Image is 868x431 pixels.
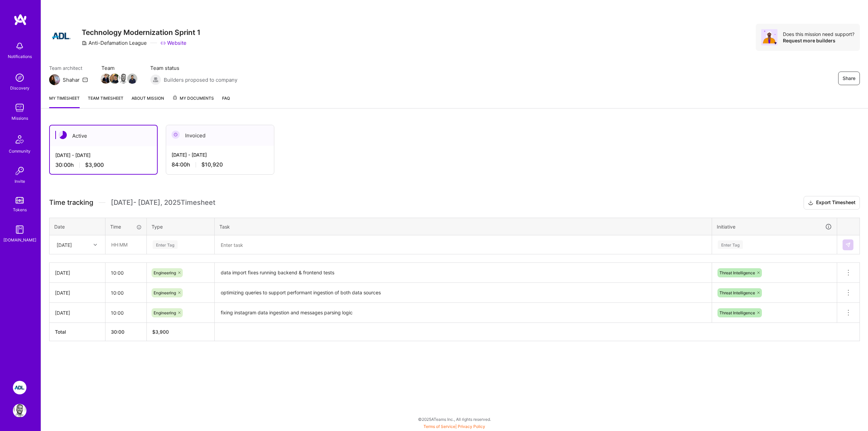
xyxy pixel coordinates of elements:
th: Type [147,218,215,235]
img: Invite [13,164,26,178]
div: Active [50,125,157,146]
img: Team Architect [49,74,60,85]
div: Invoiced [166,125,274,146]
div: Anti-Defamation League [82,39,147,46]
img: Builders proposed to company [150,74,161,85]
a: My Documents [172,95,214,108]
img: User Avatar [13,404,26,417]
div: Shahar [63,76,80,83]
img: discovery [13,71,26,84]
input: HH:MM [105,264,146,282]
button: Export Timesheet [804,196,860,210]
a: Team timesheet [88,95,123,108]
span: $3,900 [85,161,104,169]
div: Initiative [717,223,832,231]
div: [DATE] [57,241,72,248]
a: Team Member Avatar [128,73,137,84]
img: Submit [845,242,851,248]
span: Team architect [49,64,88,72]
textarea: fixing instagram data ingestion and messages parsing logic [215,303,711,322]
th: Task [215,218,712,235]
div: Community [9,148,31,155]
img: Avatar [761,29,777,45]
i: icon Chevron [94,243,97,247]
div: Request more builders [783,37,854,44]
i: icon Mail [82,77,88,82]
div: Missions [12,115,28,122]
div: Notifications [8,53,32,60]
span: Engineering [154,290,176,295]
h3: Technology Modernization Sprint 1 [82,28,200,37]
a: About Mission [132,95,164,108]
span: Engineering [154,270,176,275]
div: 84:00 h [172,161,269,168]
span: Time tracking [49,198,93,207]
img: teamwork [13,101,26,115]
img: logo [14,14,27,26]
span: Threat Intelligence [719,270,755,275]
img: bell [13,39,26,53]
img: Active [59,131,67,139]
input: HH:MM [105,304,146,322]
span: [DATE] - [DATE] , 2025 Timesheet [111,198,215,207]
div: Does this mission need support? [783,31,854,37]
div: [DATE] [55,289,100,296]
img: Community [12,131,28,148]
a: Team Member Avatar [110,73,119,84]
div: 30:00 h [55,161,152,169]
div: Invite [15,178,25,185]
a: Website [160,39,186,46]
span: | [423,424,485,429]
span: Team [101,64,137,72]
img: Invoiced [172,131,180,139]
a: FAQ [222,95,230,108]
a: Terms of Service [423,424,455,429]
div: Tokens [13,206,27,213]
div: Time [110,223,142,230]
th: Total [50,323,105,341]
img: Team Member Avatar [101,74,111,84]
div: Enter Tag [718,239,743,250]
a: Team Member Avatar [119,73,128,84]
img: Team Member Avatar [118,74,129,84]
input: HH:MM [105,284,146,302]
div: [DOMAIN_NAME] [3,236,36,243]
div: [DATE] - [DATE] [55,152,152,159]
a: ADL: Technology Modernization Sprint 1 [11,381,28,394]
span: Threat Intelligence [719,310,755,315]
textarea: optimizing queries to support performant ingestion of both data sources [215,283,711,302]
button: Share [838,72,860,85]
img: tokens [16,197,24,203]
span: Engineering [154,310,176,315]
th: Date [50,218,105,235]
span: Share [843,75,855,82]
textarea: data import fixes running backend & frontend tests [215,263,711,282]
a: Privacy Policy [458,424,485,429]
th: 30:00 [105,323,147,341]
img: ADL: Technology Modernization Sprint 1 [13,381,26,394]
img: Company Logo [49,24,74,48]
span: $ 3,900 [152,329,169,335]
a: User Avatar [11,404,28,417]
span: Threat Intelligence [719,290,755,295]
i: icon CompanyGray [82,40,87,46]
div: [DATE] [55,269,100,276]
span: $10,920 [201,161,223,168]
i: icon Download [808,199,813,207]
div: © 2025 ATeams Inc., All rights reserved. [41,411,868,428]
div: Enter Tag [153,239,178,250]
a: Team Member Avatar [101,73,110,84]
span: Builders proposed to company [164,76,237,83]
div: Discovery [10,84,29,92]
img: Team Member Avatar [127,74,137,84]
span: Team status [150,64,237,72]
a: My timesheet [49,95,80,108]
div: [DATE] - [DATE] [172,151,269,158]
img: Team Member Avatar [110,74,120,84]
img: guide book [13,223,26,236]
div: [DATE] [55,309,100,316]
span: My Documents [172,95,214,102]
input: HH:MM [106,236,146,254]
